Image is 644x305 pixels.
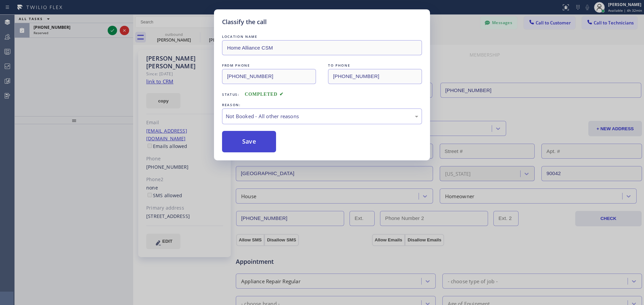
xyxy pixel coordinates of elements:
[222,33,422,40] div: LOCATION NAME
[245,92,284,97] span: COMPLETED
[222,69,316,84] input: From phone
[222,62,316,69] div: FROM PHONE
[222,92,239,97] span: Status:
[328,62,422,69] div: TO PHONE
[222,101,422,108] div: REASON:
[328,69,422,84] input: To phone
[226,112,418,120] div: Not Booked - All other reasons
[222,131,276,152] button: Save
[222,17,267,26] h5: Classify the call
